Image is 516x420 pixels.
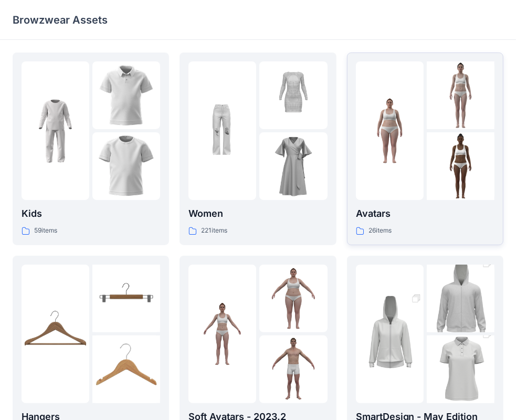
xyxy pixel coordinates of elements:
p: 59 items [34,225,57,236]
img: folder 1 [188,300,256,367]
img: folder 1 [22,97,89,165]
p: 221 items [201,225,227,236]
img: folder 3 [259,335,327,403]
img: folder 1 [356,97,424,165]
img: folder 1 [22,300,89,367]
img: folder 3 [92,132,160,200]
img: folder 3 [259,132,327,200]
p: Browzwear Assets [13,13,108,27]
img: folder 2 [259,265,327,332]
img: folder 3 [92,335,160,403]
img: folder 1 [356,283,424,385]
img: folder 1 [188,97,256,165]
a: folder 1folder 2folder 3Avatars26items [347,52,503,245]
img: folder 2 [427,61,494,129]
img: folder 3 [427,132,494,200]
img: folder 2 [259,61,327,129]
p: Kids [22,206,160,221]
a: folder 1folder 2folder 3Women221items [180,52,336,245]
p: Women [188,206,327,221]
img: folder 2 [92,61,160,129]
p: 26 items [368,225,392,236]
img: folder 2 [92,265,160,332]
p: Avatars [356,206,494,221]
img: folder 2 [427,248,494,350]
a: folder 1folder 2folder 3Kids59items [13,52,169,245]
